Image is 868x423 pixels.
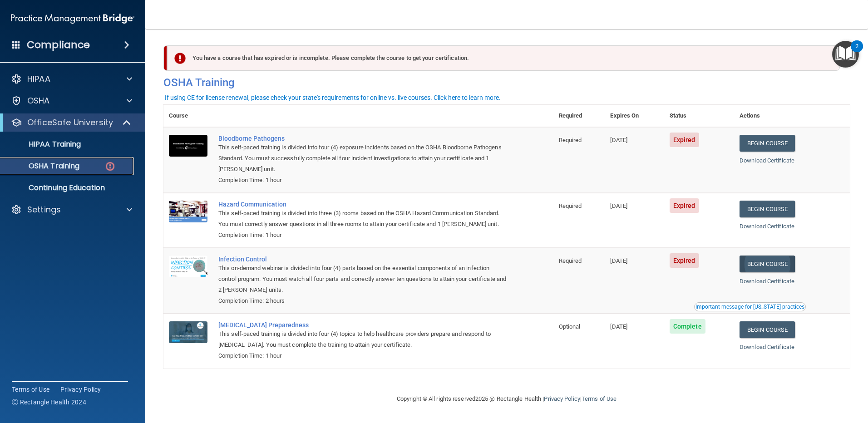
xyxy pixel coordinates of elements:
img: PMB logo [11,10,134,28]
div: This self-paced training is divided into four (4) exposure incidents based on the OSHA Bloodborne... [218,142,508,175]
a: Begin Course [740,201,795,217]
h4: Compliance [27,39,90,51]
span: Required [559,257,582,264]
div: Completion Time: 1 hour [218,350,508,361]
div: Completion Time: 1 hour [218,175,508,186]
p: HIPAA [27,74,50,84]
p: Settings [27,204,61,215]
a: Download Certificate [740,344,794,350]
a: Begin Course [740,135,795,152]
a: Begin Course [740,321,795,338]
a: Settings [11,204,132,215]
div: 2 [855,46,858,58]
span: Expired [670,198,699,213]
a: Privacy Policy [60,385,101,394]
span: [DATE] [610,323,627,330]
a: Download Certificate [740,223,794,230]
a: HIPAA [11,74,132,84]
a: Begin Course [740,256,795,272]
div: This self-paced training is divided into three (3) rooms based on the OSHA Hazard Communication S... [218,208,508,230]
div: If using CE for license renewal, please check your state's requirements for online vs. live cours... [165,94,501,101]
th: Required [553,105,605,127]
div: This on-demand webinar is divided into four (4) parts based on the essential components of an inf... [218,263,508,295]
div: Copyright © All rights reserved 2025 @ Rectangle Health | | [341,384,672,413]
span: Optional [559,323,581,330]
th: Status [664,105,734,127]
p: OSHA [27,95,50,106]
p: HIPAA Training [6,140,81,149]
p: Continuing Education [6,183,130,192]
div: You have a course that has expired or is incomplete. Please complete the course to get your certi... [167,45,840,71]
div: This self-paced training is divided into four (4) topics to help healthcare providers prepare and... [218,329,508,350]
th: Actions [734,105,850,127]
a: Download Certificate [740,278,794,285]
a: [MEDICAL_DATA] Preparedness [218,321,508,329]
span: Required [559,202,582,209]
a: Infection Control [218,256,508,263]
span: Ⓒ Rectangle Health 2024 [12,398,86,407]
span: Expired [670,133,699,147]
img: exclamation-circle-solid-danger.72ef9ffc.png [174,53,186,64]
div: Completion Time: 2 hours [218,295,508,306]
a: Bloodborne Pathogens [218,135,508,142]
span: Required [559,137,582,143]
p: OSHA Training [6,162,79,171]
div: Important message for [US_STATE] practices [695,304,804,310]
a: OSHA [11,95,132,106]
span: [DATE] [610,137,627,143]
a: Hazard Communication [218,201,508,208]
th: Expires On [605,105,664,127]
span: [DATE] [610,202,627,209]
th: Course [163,105,213,127]
a: OfficeSafe University [11,117,132,128]
span: Expired [670,253,699,268]
span: [DATE] [610,257,627,264]
a: Terms of Use [582,395,616,402]
h4: OSHA Training [163,76,850,89]
a: Privacy Policy [544,395,580,402]
div: Completion Time: 1 hour [218,230,508,241]
a: Terms of Use [12,385,49,394]
img: danger-circle.6113f641.png [104,161,116,172]
a: Download Certificate [740,157,794,164]
button: Read this if you are a dental practitioner in the state of CA [694,302,806,311]
p: OfficeSafe University [27,117,113,128]
span: Complete [670,319,705,334]
button: Open Resource Center, 2 new notifications [832,41,859,68]
button: If using CE for license renewal, please check your state's requirements for online vs. live cours... [163,93,502,102]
